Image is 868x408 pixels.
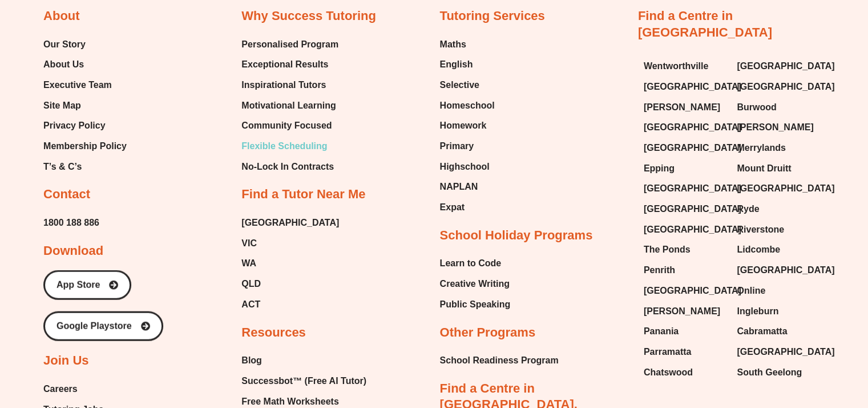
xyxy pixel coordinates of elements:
[241,8,376,25] h2: Why Success Tutoring
[43,214,99,231] a: 1800 188 886
[241,296,260,313] span: ACT
[440,178,495,195] a: NAPLAN
[737,262,834,279] span: [GEOGRAPHIC_DATA]
[56,281,100,290] span: App Store
[440,325,536,341] h2: Other Programs
[644,99,726,116] a: [PERSON_NAME]
[644,139,741,157] span: [GEOGRAPHIC_DATA]
[440,296,511,313] a: Public Speaking
[737,282,819,299] a: Online
[440,97,495,114] a: Homeschool
[43,97,127,114] a: Site Map
[43,311,163,341] a: Google Playstore
[440,255,502,272] span: Learn to Code
[43,117,127,134] a: Privacy Policy
[43,158,127,175] a: T’s & C’s
[43,56,127,73] a: About Us
[737,303,778,320] span: Ingleburn
[737,160,819,177] a: Mount Druitt
[644,201,741,218] span: [GEOGRAPHIC_DATA]
[241,138,327,155] span: Flexible Scheduling
[43,77,112,94] span: Executive Team
[43,158,82,175] span: T’s & C’s
[440,36,495,53] a: Maths
[737,78,834,95] span: [GEOGRAPHIC_DATA]
[644,78,726,95] a: [GEOGRAPHIC_DATA]
[241,138,338,155] a: Flexible Scheduling
[241,255,339,272] a: WA
[241,352,262,369] span: Blog
[644,119,741,136] span: [GEOGRAPHIC_DATA]
[644,282,741,299] span: [GEOGRAPHIC_DATA]
[644,343,692,361] span: Parramatta
[737,180,819,197] a: [GEOGRAPHIC_DATA]
[644,282,726,299] a: [GEOGRAPHIC_DATA]
[737,119,819,136] a: [PERSON_NAME]
[440,56,473,73] span: English
[43,270,131,300] a: App Store
[737,58,819,75] a: [GEOGRAPHIC_DATA]
[644,262,675,279] span: Penrith
[440,352,559,369] a: School Readiness Program
[811,353,868,408] iframe: Chat Widget
[644,221,726,238] a: [GEOGRAPHIC_DATA]
[43,353,88,369] h2: Join Us
[241,296,339,313] a: ACT
[644,323,726,340] a: Panania
[241,275,339,293] a: QLD
[241,56,338,73] a: Exceptional Results
[241,117,332,134] span: Community Focused
[43,97,81,114] span: Site Map
[644,241,691,258] span: The Ponds
[241,214,339,231] a: [GEOGRAPHIC_DATA]
[241,158,338,175] a: No-Lock In Contracts
[43,381,78,398] span: Careers
[241,158,334,175] span: No-Lock In Contracts
[440,178,478,195] span: NAPLAN
[644,58,709,75] span: Wentworthville
[644,180,726,197] a: [GEOGRAPHIC_DATA]
[241,36,338,53] span: Personalised Program
[644,262,726,279] a: Penrith
[737,201,819,218] a: Ryde
[737,201,759,218] span: Ryde
[638,9,772,39] a: Find a Centre in [GEOGRAPHIC_DATA]
[644,364,726,381] a: Chatswood
[43,381,142,398] a: Careers
[737,364,819,381] a: South Geelong
[241,117,338,134] a: Community Focused
[241,255,256,272] span: WA
[644,221,741,238] span: [GEOGRAPHIC_DATA]
[440,36,466,53] span: Maths
[241,235,257,252] span: VIC
[737,99,819,116] a: Burwood
[737,343,834,361] span: [GEOGRAPHIC_DATA]
[440,77,479,94] span: Selective
[737,241,819,258] a: Lidcombe
[440,138,495,155] a: Primary
[737,180,834,197] span: [GEOGRAPHIC_DATA]
[644,241,726,258] a: The Ponds
[737,221,819,238] a: Riverstone
[241,275,261,293] span: QLD
[43,36,127,53] a: Our Story
[644,119,726,136] a: [GEOGRAPHIC_DATA]
[644,201,726,218] a: [GEOGRAPHIC_DATA]
[43,186,90,203] h2: Contact
[644,180,741,197] span: [GEOGRAPHIC_DATA]
[644,303,720,320] span: [PERSON_NAME]
[43,138,127,155] a: Membership Policy
[644,99,720,116] span: [PERSON_NAME]
[644,160,726,177] a: Epping
[440,138,474,155] span: Primary
[440,77,495,94] a: Selective
[644,303,726,320] a: [PERSON_NAME]
[440,8,545,25] h2: Tutoring Services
